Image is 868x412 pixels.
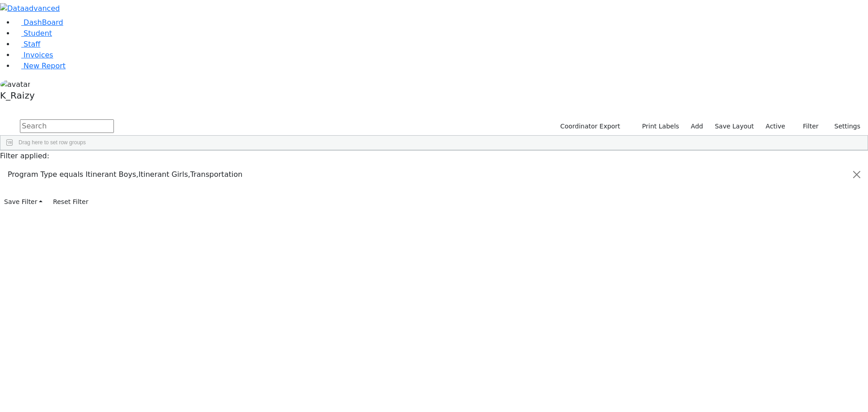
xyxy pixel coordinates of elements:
[24,51,53,59] span: Invoices
[711,119,758,133] button: Save Layout
[791,119,823,133] button: Filter
[823,119,864,133] button: Settings
[14,29,52,38] a: Student
[24,40,40,48] span: Staff
[14,62,66,70] a: New Report
[49,195,92,209] button: Reset Filter
[14,51,53,59] a: Invoices
[632,119,683,133] button: Print Labels
[687,119,707,133] a: Add
[24,62,66,70] span: New Report
[14,40,40,48] a: Staff
[762,119,789,133] label: Active
[846,162,868,187] button: Close
[554,119,624,133] button: Coordinator Export
[20,119,114,133] input: Search
[24,29,52,38] span: Student
[14,18,63,27] a: DashBoard
[24,18,63,27] span: DashBoard
[19,139,86,146] span: Drag here to set row groups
